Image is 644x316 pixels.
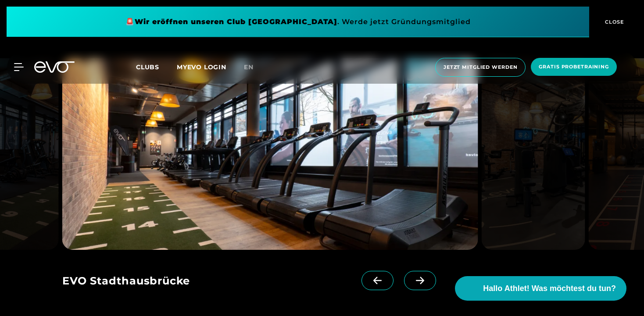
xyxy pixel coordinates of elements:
[136,63,159,71] span: Clubs
[62,58,478,250] img: evofitness
[444,64,517,71] span: Jetzt Mitglied werden
[481,58,585,250] img: evofitness
[528,58,619,77] a: Gratis Probetraining
[603,18,624,26] span: CLOSE
[244,63,254,71] span: en
[244,62,264,72] a: en
[177,63,226,71] a: MYEVO LOGIN
[483,283,616,295] span: Hallo Athlet! Was möchtest du tun?
[539,63,609,71] span: Gratis Probetraining
[136,63,177,71] a: Clubs
[455,276,626,301] button: Hallo Athlet! Was möchtest du tun?
[433,58,528,77] a: Jetzt Mitglied werden
[589,7,637,37] button: CLOSE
